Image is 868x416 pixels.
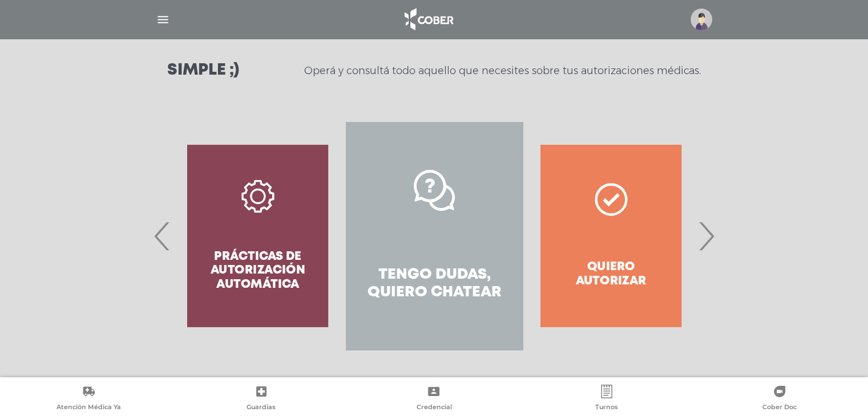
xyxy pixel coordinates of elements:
a: Turnos [520,385,693,414]
img: profile-placeholder.svg [691,9,712,30]
a: Guardias [175,385,348,414]
span: Guardias [247,403,276,413]
span: Next [695,205,717,267]
span: Turnos [595,403,618,413]
a: Tengo dudas, quiero chatear [346,122,522,350]
img: Cober_menu-lines-white.svg [156,13,170,27]
span: Atención Médica Ya [56,403,121,413]
p: Operá y consultá todo aquello que necesites sobre tus autorizaciones médicas. [304,64,701,78]
h4: Tengo dudas, quiero chatear [366,266,502,301]
span: Previous [151,205,173,267]
img: logo_cober_home-white.png [398,6,458,33]
span: Cober Doc [762,403,797,413]
span: Credencial [416,403,451,413]
a: Cober Doc [693,385,866,414]
a: Credencial [348,385,520,414]
a: Atención Médica Ya [2,385,175,414]
h3: Simple ;) [167,63,239,79]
